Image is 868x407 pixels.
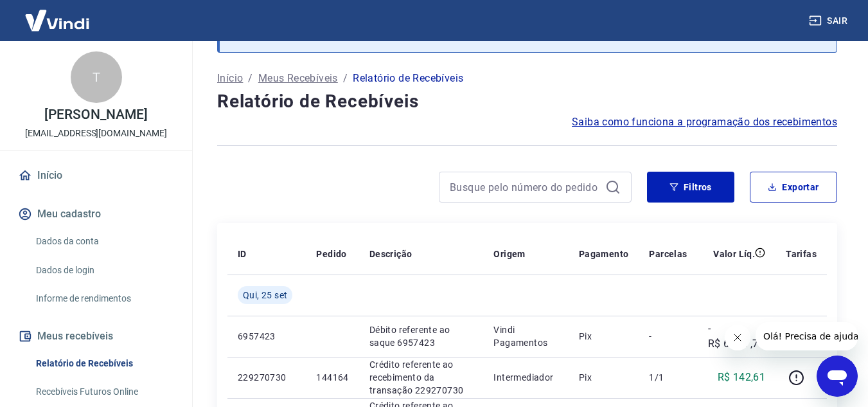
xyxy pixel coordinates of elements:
[31,350,177,377] a: Relatório de Recebíveis
[316,248,346,260] p: Pedido
[708,321,766,352] p: -R$ 6.157,77
[725,325,750,350] iframe: Fechar mensagem
[343,71,348,86] p: /
[806,9,853,33] button: Sair
[44,108,147,122] p: [PERSON_NAME]
[649,371,687,384] p: 1/1
[31,257,177,284] a: Dados de login
[493,248,525,260] p: Origem
[718,370,766,385] p: R$ 142,61
[238,330,296,343] p: 6957423
[750,172,837,203] button: Exportar
[649,330,687,343] p: -
[756,322,858,350] iframe: Mensagem da empresa
[31,228,177,255] a: Dados da conta
[647,172,734,203] button: Filtros
[217,71,243,86] a: Início
[15,161,177,190] a: Início
[15,1,99,40] img: Vindi
[450,177,600,197] input: Busque pelo número do pedido
[258,71,338,86] a: Meus Recebíveis
[248,71,252,86] p: /
[369,248,412,260] p: Descrição
[369,323,474,349] p: Débito referente ao saque 6957423
[579,248,629,260] p: Pagamento
[493,323,558,349] p: Vindi Pagamentos
[316,371,348,384] p: 144164
[713,248,755,260] p: Valor Líq.
[579,371,629,384] p: Pix
[8,9,108,19] span: Olá! Precisa de ajuda?
[353,71,463,86] p: Relatório de Recebíveis
[579,330,629,343] p: Pix
[31,285,177,312] a: Informe de rendimentos
[817,356,858,397] iframe: Botão para abrir a janela de mensagens
[71,51,122,103] div: T
[238,248,247,260] p: ID
[15,322,177,350] button: Meus recebíveis
[217,89,837,114] h4: Relatório de Recebíveis
[572,114,837,130] a: Saiba como funciona a programação dos recebimentos
[649,248,687,260] p: Parcelas
[31,379,177,405] a: Recebíveis Futuros Online
[15,200,177,228] button: Meu cadastro
[786,248,817,260] p: Tarifas
[25,127,167,140] p: [EMAIL_ADDRESS][DOMAIN_NAME]
[243,289,287,302] span: Qui, 25 set
[493,371,558,384] p: Intermediador
[369,358,474,397] p: Crédito referente ao recebimento da transação 229270730
[238,371,296,384] p: 229270730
